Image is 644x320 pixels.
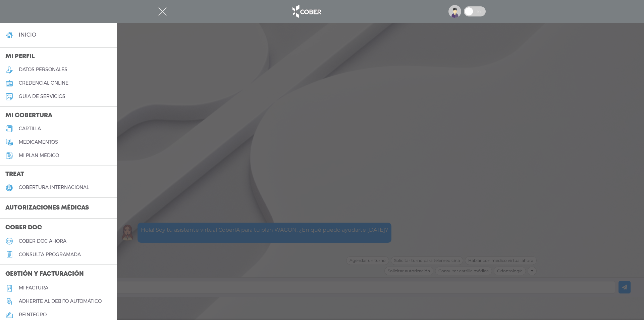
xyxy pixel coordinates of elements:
[19,238,66,244] h5: Cober doc ahora
[19,153,59,158] h5: Mi plan médico
[19,312,47,318] h5: reintegro
[448,5,461,18] img: profile-placeholder.svg
[19,80,68,86] h5: credencial online
[19,32,36,38] h4: inicio
[19,252,81,258] h5: consulta programada
[19,299,102,304] h5: Adherite al débito automático
[19,185,89,190] h5: cobertura internacional
[158,7,167,16] img: Cober_menu-close-white.svg
[19,285,48,291] h5: Mi factura
[19,94,65,99] h5: guía de servicios
[19,139,58,145] h5: medicamentos
[289,3,324,19] img: logo_cober_home-white.png
[19,67,67,73] h5: datos personales
[19,126,41,132] h5: cartilla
